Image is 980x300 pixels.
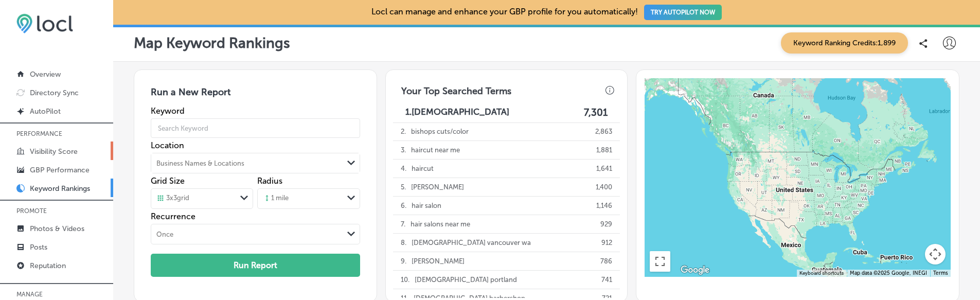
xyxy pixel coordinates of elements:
h3: Your Top Searched Terms [393,77,520,100]
p: 912 [601,234,612,252]
a: Terms (opens in new tab) [933,270,948,276]
label: 7,301 [584,107,608,118]
p: [DEMOGRAPHIC_DATA] vancouver wa [412,234,531,252]
label: Keyword [151,106,360,116]
p: AutoPilot [30,107,61,116]
p: bishops cuts/color [411,122,469,140]
p: Visibility Score [30,147,78,156]
p: 1,400 [596,178,612,196]
p: [DEMOGRAPHIC_DATA] portland [415,271,517,289]
p: 4 . [401,160,406,178]
label: Recurrence [151,211,360,221]
p: Keyword Rankings [30,184,90,193]
p: hair salon [412,197,441,215]
p: 741 [601,271,612,289]
p: 2,863 [595,122,612,140]
p: 6 . [401,197,406,215]
p: [PERSON_NAME] [412,252,465,270]
p: 10 . [401,271,409,289]
span: Keyword Ranking Credits: 1,899 [781,32,908,54]
p: hair salons near me [411,215,470,233]
button: Map camera controls [925,244,946,264]
a: Open this area in Google Maps (opens a new window) [678,263,712,277]
div: Once [156,231,173,238]
p: GBP Performance [30,166,90,174]
span: Map data ©2025 Google, INEGI [850,270,927,276]
p: 1,146 [596,197,612,215]
p: 2 . [401,122,406,140]
img: 6efc1275baa40be7c98c3b36c6bfde44.png [16,13,73,33]
p: 786 [600,252,612,270]
p: [PERSON_NAME] [411,178,464,196]
p: Overview [30,70,61,79]
div: Business Names & Locations [156,160,244,167]
div: 3 x 3 grid [156,194,189,203]
button: Run Report [151,254,360,277]
p: 1,641 [596,160,612,178]
p: Directory Sync [30,89,79,97]
p: haircut [412,160,434,178]
p: Posts [30,243,47,252]
p: haircut near me [411,141,460,159]
p: 9 . [401,252,406,270]
p: 1. [DEMOGRAPHIC_DATA] [405,107,509,118]
p: 7 . [401,215,405,233]
label: Grid Size [151,176,185,186]
p: 1,881 [596,141,612,159]
button: Toggle fullscreen view [650,251,670,272]
p: 8 . [401,234,406,252]
p: 3 . [401,141,406,159]
p: Map Keyword Rankings [134,34,290,51]
button: Keyboard shortcuts [799,270,844,277]
label: Location [151,140,360,150]
div: 1 mile [263,194,289,203]
p: 5 . [401,178,406,196]
h3: Run a New Report [151,86,360,106]
button: TRY AUTOPILOT NOW [644,5,722,20]
img: Google [678,263,712,277]
input: Search Keyword [151,114,360,143]
label: Radius [257,176,282,186]
p: 929 [600,215,612,233]
p: Photos & Videos [30,224,84,233]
